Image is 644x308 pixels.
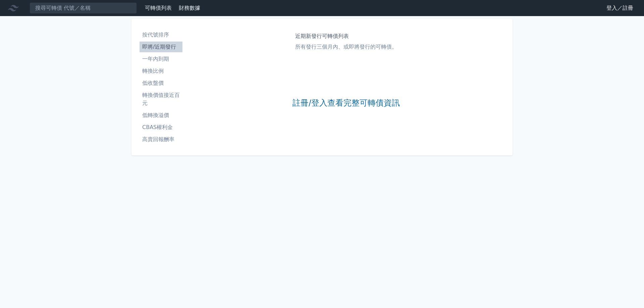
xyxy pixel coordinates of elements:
li: 轉換比例 [140,67,182,75]
a: 註冊/登入查看完整可轉債資訊 [292,98,400,109]
a: 高賣回報酬率 [140,134,182,145]
li: CBAS權利金 [140,123,182,131]
li: 高賣回報酬率 [140,135,182,143]
li: 一年內到期 [140,55,182,63]
a: 登入／註冊 [601,3,639,13]
li: 低轉換溢價 [140,111,182,119]
a: 按代號排序 [140,29,182,40]
p: 所有發行三個月內、或即將發行的可轉債。 [295,43,397,51]
a: CBAS權利金 [140,122,182,133]
li: 即將/近期發行 [140,43,182,51]
li: 按代號排序 [140,31,182,39]
a: 即將/近期發行 [140,42,182,52]
a: 一年內到期 [140,54,182,64]
a: 轉換價值接近百元 [140,90,182,109]
a: 轉換比例 [140,66,182,76]
li: 低收盤價 [140,79,182,87]
a: 財務數據 [179,5,200,11]
li: 轉換價值接近百元 [140,91,182,107]
a: 低收盤價 [140,78,182,88]
h1: 近期新發行可轉債列表 [295,32,397,40]
a: 可轉債列表 [145,5,172,11]
input: 搜尋可轉債 代號／名稱 [30,2,137,14]
a: 低轉換溢價 [140,110,182,121]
